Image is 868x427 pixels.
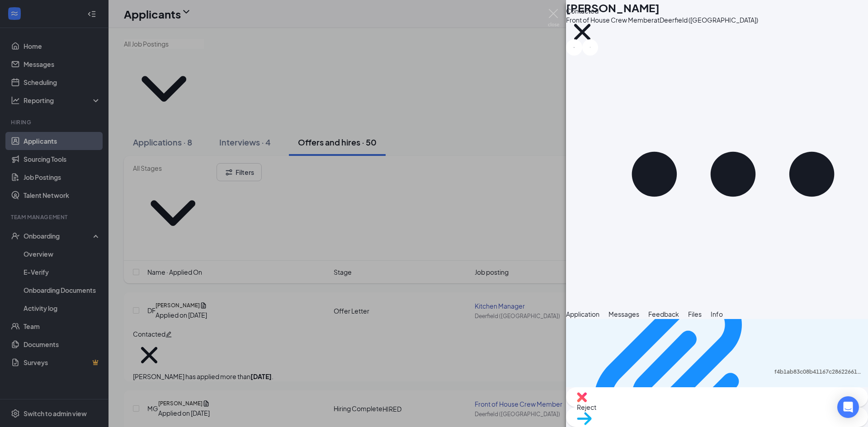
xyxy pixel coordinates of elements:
span: Application [566,310,599,318]
span: Info [711,310,723,318]
div: f4b1ab83c08b41167c286226610b9f9e.pdf [774,368,863,375]
span: Messages [609,310,639,318]
svg: ArrowRight [590,47,591,48]
span: Reject [577,402,857,412]
div: Open Intercom Messenger [837,396,859,418]
svg: Cross [566,16,599,48]
div: Front of House Crew Member at Deerfield ([GEOGRAPHIC_DATA]) [566,15,758,24]
svg: ArrowLeftNew [573,47,575,48]
button: ArrowRight [582,39,599,56]
span: Feedback [648,310,679,318]
span: Files [688,310,702,318]
svg: Ellipses [598,39,868,309]
button: ArrowLeftNew [566,39,582,56]
span: Contacted [566,7,599,15]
